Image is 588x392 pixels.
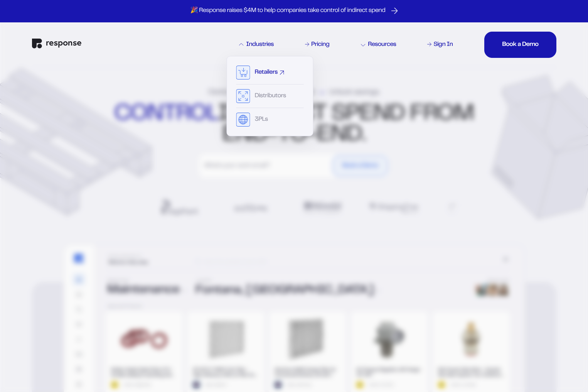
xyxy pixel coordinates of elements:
a: Pricing [304,40,331,49]
input: What's your work email? [200,155,331,176]
button: Book a DemoBook a DemoBook a DemoBook a Demo [484,32,556,58]
strong: control [114,104,218,124]
div: Retailers [255,69,278,76]
button: Distributors [255,93,293,99]
div: Centralize orders, control spend [208,89,380,96]
div: Book a Demo [502,42,538,48]
div: Pricing [311,42,329,48]
div: Book a Demo [342,163,378,169]
div: Industries [239,42,274,48]
div: 3PLs [255,117,268,123]
p: 🎉 Response raises $4M to help companies take control of indirect spend [190,7,386,15]
div: Resources [361,42,396,48]
div: Fontana, [GEOGRAPHIC_DATA] [195,285,463,297]
a: Sign In [426,40,454,49]
button: Book a Demo [333,155,388,176]
div: indirect spend from end-to-end. [112,104,476,145]
div: Distributors [255,93,286,99]
img: Response Logo [32,39,81,49]
button: 3PLs [255,117,275,123]
a: Response Home [32,39,81,51]
span: Unlock savings. [329,89,380,96]
div: Sign In [433,42,453,48]
div: Maintenance [107,284,187,297]
button: Retailers [255,69,284,76]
